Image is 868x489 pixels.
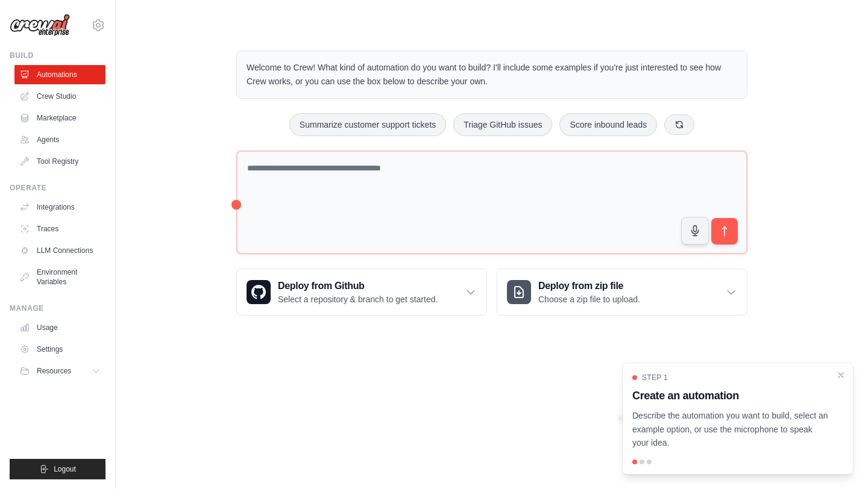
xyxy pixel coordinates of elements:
[14,219,105,238] a: Traces
[14,108,105,128] a: Marketplace
[10,304,105,313] div: Manage
[559,113,657,136] button: Score inbound leads
[278,293,438,305] p: Select a repository & branch to get started.
[538,279,640,293] h3: Deploy from zip file
[453,113,552,136] button: Triage GitHub issues
[14,340,105,359] a: Settings
[538,293,640,305] p: Choose a zip file to upload.
[14,361,105,381] button: Resources
[14,130,105,149] a: Agents
[10,183,105,193] div: Operate
[10,459,105,479] button: Logout
[10,51,105,60] div: Build
[14,263,105,291] a: Environment Variables
[642,373,668,382] span: Step 1
[14,318,105,337] a: Usage
[836,370,846,380] button: Close walkthrough
[247,61,737,89] p: Welcome to Crew! What kind of automation do you want to build? I'll include some examples if you'...
[14,65,105,84] a: Automations
[278,279,438,293] h3: Deploy from Github
[632,409,829,450] p: Describe the automation you want to build, select an example option, or use the microphone to spe...
[14,198,105,217] a: Integrations
[289,113,446,136] button: Summarize customer support tickets
[37,366,71,376] span: Resources
[632,387,829,404] h3: Create an automation
[10,14,70,37] img: Logo
[14,152,105,171] a: Tool Registry
[14,241,105,260] a: LLM Connections
[14,87,105,106] a: Crew Studio
[54,464,76,474] span: Logout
